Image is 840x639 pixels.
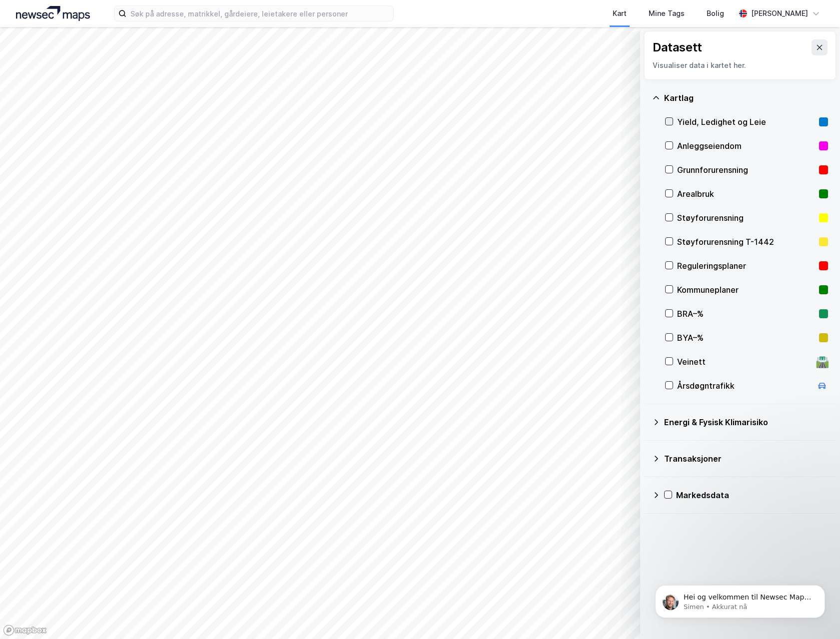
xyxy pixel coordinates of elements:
[677,308,815,320] div: BRA–%
[677,164,815,176] div: Grunnforurensning
[653,39,702,55] div: Datasett
[677,188,815,200] div: Arealbruk
[613,7,627,19] div: Kart
[677,212,815,224] div: Støyforurensning
[653,59,828,71] div: Visualiser data i kartet her.
[649,7,685,19] div: Mine Tags
[664,416,828,428] div: Energi & Fysisk Klimarisiko
[677,332,815,344] div: BYA–%
[751,7,808,19] div: [PERSON_NAME]
[707,7,724,19] div: Bolig
[677,356,812,368] div: Veinett
[677,284,815,296] div: Kommuneplaner
[676,489,828,501] div: Markedsdata
[677,380,812,392] div: Årsdøgntrafikk
[677,260,815,272] div: Reguleringsplaner
[677,116,815,128] div: Yield, Ledighet og Leie
[664,453,828,465] div: Transaksjoner
[3,625,47,636] a: Mapbox homepage
[126,6,393,21] input: Søk på adresse, matrikkel, gårdeiere, leietakere eller personer
[664,92,828,104] div: Kartlag
[640,564,840,634] iframe: Intercom notifications melding
[677,236,815,248] div: Støyforurensning T-1442
[816,355,829,368] div: 🛣️
[16,6,90,21] img: logo.a4113a55bc3d86da70a041830d287a7e.svg
[677,140,815,152] div: Anleggseiendom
